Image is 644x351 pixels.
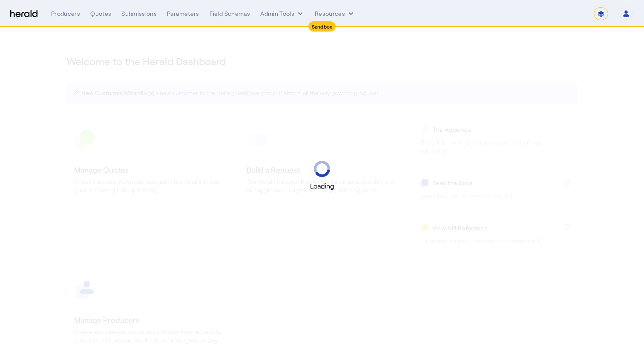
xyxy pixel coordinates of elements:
[315,9,355,18] button: Resources dropdown menu
[167,9,199,18] div: Parameters
[51,9,80,18] div: Producers
[121,9,157,18] div: Submissions
[260,9,305,18] button: internal dropdown menu
[90,9,111,18] div: Quotes
[10,10,37,18] img: Herald Logo
[308,21,336,32] div: Sandbox
[210,9,250,18] div: Field Schemas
